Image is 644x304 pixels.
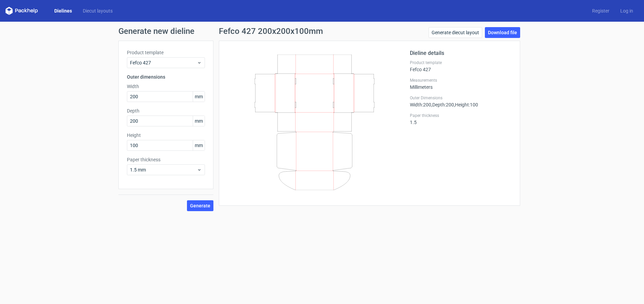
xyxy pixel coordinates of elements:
label: Product template [410,60,512,65]
span: 1.5 mm [130,166,197,173]
a: Diecut layouts [77,7,118,14]
label: Depth [127,107,205,114]
label: Paper thickness [127,156,205,163]
div: Fefco 427 [410,60,512,72]
span: Generate [190,203,210,208]
span: Fefco 427 [130,59,197,66]
label: Height [127,132,205,139]
span: , Depth : 200 [431,102,454,107]
a: Register [587,7,615,14]
a: Generate diecut layout [429,27,482,38]
span: Width : 200 [410,102,431,107]
h1: Generate new dieline [118,27,526,35]
span: , Height : 100 [454,102,478,107]
label: Width [127,83,205,90]
a: Download file [485,27,520,38]
label: Paper thickness [410,113,512,118]
a: Dielines [49,7,77,14]
button: Generate [187,200,213,211]
div: 1.5 [410,113,512,125]
h3: Outer dimensions [127,74,205,80]
h1: Fefco 427 200x200x100mm [219,27,323,35]
span: mm [193,116,205,126]
label: Measurements [410,78,512,83]
h2: Dieline details [410,49,512,57]
label: Product template [127,49,205,56]
span: mm [193,92,205,102]
span: mm [193,140,205,150]
label: Outer Dimensions [410,95,512,101]
div: Millimeters [410,78,512,90]
a: Log in [615,7,639,14]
